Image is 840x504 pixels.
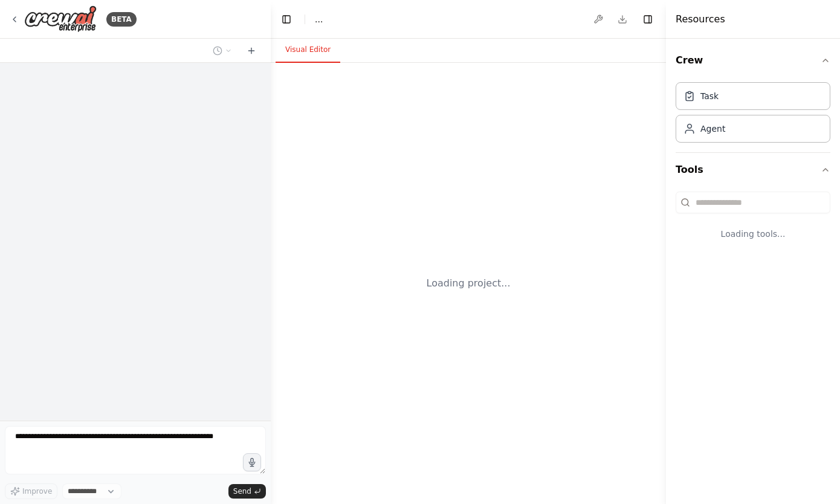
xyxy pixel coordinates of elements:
[700,90,719,102] div: Task
[427,276,511,291] div: Loading project...
[278,11,295,28] button: Hide left sidebar
[676,218,830,250] div: Loading tools...
[315,13,323,25] span: ...
[243,453,261,471] button: Click to speak your automation idea
[676,77,830,152] div: Crew
[5,483,57,499] button: Improve
[208,44,237,58] button: Switch to previous chat
[639,11,656,28] button: Hide right sidebar
[276,37,340,63] button: Visual Editor
[315,13,323,25] nav: breadcrumb
[700,123,725,135] div: Agent
[22,486,52,496] span: Improve
[233,486,251,496] span: Send
[24,5,97,33] img: Logo
[228,484,266,499] button: Send
[242,44,261,58] button: Start a new chat
[676,153,830,187] button: Tools
[676,187,830,259] div: Tools
[106,12,137,27] div: BETA
[676,44,830,77] button: Crew
[676,12,725,27] h4: Resources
